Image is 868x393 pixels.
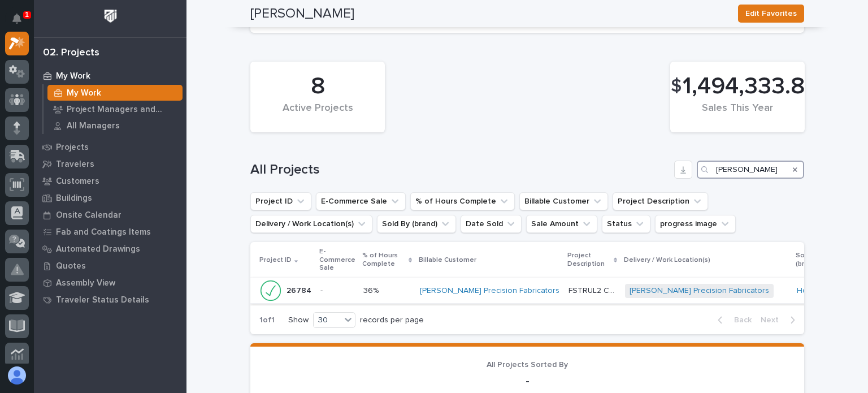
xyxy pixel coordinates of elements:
p: 1 of 1 [250,306,284,334]
p: Assembly View [56,278,115,288]
span: Back [727,315,752,325]
p: E-Commerce Sale [319,245,355,274]
p: Show [288,316,309,325]
img: Workspace Logo [100,6,121,27]
p: Project ID [259,254,292,266]
div: 30 [314,314,341,326]
button: users-avatar [5,364,29,387]
button: Status [602,215,650,233]
p: Billable Customer [419,254,476,266]
p: records per page [360,316,424,325]
button: Billable Customer [519,192,608,210]
span: Edit Favorites [745,7,797,20]
button: Project Description [613,192,708,210]
a: Automated Drawings [34,240,186,257]
button: Next [756,315,804,325]
p: - [264,374,791,388]
p: Projects [56,142,89,153]
p: My Work [67,88,101,98]
a: Assembly View [34,274,186,291]
p: Fab and Coatings Items [56,227,151,237]
p: Quotes [56,261,86,271]
span: $ [671,76,682,97]
a: Buildings [34,189,186,206]
button: % of Hours Complete [410,192,515,210]
p: Sold By (brand) [796,249,839,270]
button: progress image [655,215,736,233]
p: 36% [363,284,381,296]
a: Project Managers and Engineers [44,101,186,117]
button: Delivery / Work Location(s) [250,215,372,233]
p: % of Hours Complete [362,249,406,270]
p: 26784 [287,284,314,296]
p: Project Managers and Engineers [67,105,178,115]
button: Sale Amount [526,215,597,233]
p: FSTRUL2 Crane System [568,284,618,296]
input: Search [697,161,804,179]
p: Travelers [56,159,94,170]
h1: All Projects [250,162,670,178]
span: 1,494,333.8 [683,72,805,101]
button: Sold By (brand) [377,215,456,233]
a: My Work [34,67,186,84]
p: Buildings [56,193,92,204]
p: All Managers [67,121,120,131]
p: Traveler Status Details [56,295,149,305]
h2: [PERSON_NAME] [250,6,354,22]
a: Travelers [34,156,186,172]
a: All Managers [44,118,186,133]
button: Notifications [5,7,29,31]
button: Edit Favorites [738,5,804,23]
div: 02. Projects [43,47,99,59]
button: E-Commerce Sale [316,192,406,210]
span: All Projects Sorted By [487,361,568,369]
a: Hoist Zone [797,286,837,296]
p: - [320,286,354,296]
p: Onsite Calendar [56,210,121,221]
p: Customers [56,176,99,187]
a: [PERSON_NAME] Precision Fabricators [630,286,769,296]
p: Project Description [567,249,611,270]
a: Projects [34,139,186,156]
button: Back [709,315,756,325]
a: Fab and Coatings Items [34,223,186,240]
a: [PERSON_NAME] Precision Fabricators [420,286,559,296]
a: My Work [44,85,186,101]
p: Delivery / Work Location(s) [624,254,710,266]
a: Traveler Status Details [34,291,186,308]
div: Active Projects [270,102,366,126]
div: 8 [270,72,366,101]
button: Date Sold [461,215,522,233]
a: Quotes [34,257,186,274]
button: Project ID [250,192,311,210]
a: Onsite Calendar [34,206,186,223]
p: Automated Drawings [56,244,140,254]
span: Next [761,315,785,325]
div: Notifications1 [14,14,29,32]
a: Customers [34,172,186,189]
div: Sales This Year [689,102,785,126]
p: 1 [25,11,29,19]
p: My Work [56,71,90,81]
